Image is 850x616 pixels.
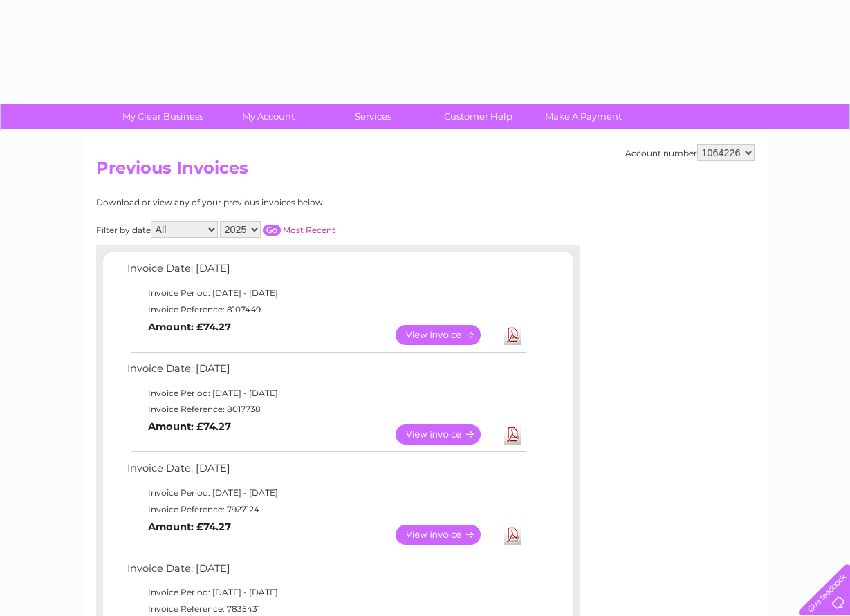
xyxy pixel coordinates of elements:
[148,521,231,533] b: Amount: £74.27
[625,144,755,161] div: Account number
[421,104,535,129] a: Customer Help
[106,104,220,129] a: My Clear Business
[96,221,459,238] div: Filter by date
[396,424,497,445] a: View
[396,325,497,345] a: View
[396,525,497,545] a: View
[211,104,325,129] a: My Account
[526,104,640,129] a: Make A Payment
[316,104,430,129] a: Services
[96,198,459,207] div: Download or view any of your previous invoices below.
[283,225,335,235] a: Most Recent
[148,321,231,333] b: Amount: £74.27
[504,525,521,545] a: Download
[124,259,528,285] td: Invoice Date: [DATE]
[504,325,521,345] a: Download
[124,401,528,418] td: Invoice Reference: 8017738
[124,485,528,501] td: Invoice Period: [DATE] - [DATE]
[124,584,528,601] td: Invoice Period: [DATE] - [DATE]
[124,501,528,518] td: Invoice Reference: 7927124
[504,424,521,445] a: Download
[124,301,528,318] td: Invoice Reference: 8107449
[124,459,528,485] td: Invoice Date: [DATE]
[124,285,528,301] td: Invoice Period: [DATE] - [DATE]
[96,158,755,185] h2: Previous Invoices
[124,385,528,402] td: Invoice Period: [DATE] - [DATE]
[124,559,528,585] td: Invoice Date: [DATE]
[124,360,528,385] td: Invoice Date: [DATE]
[148,420,231,433] b: Amount: £74.27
